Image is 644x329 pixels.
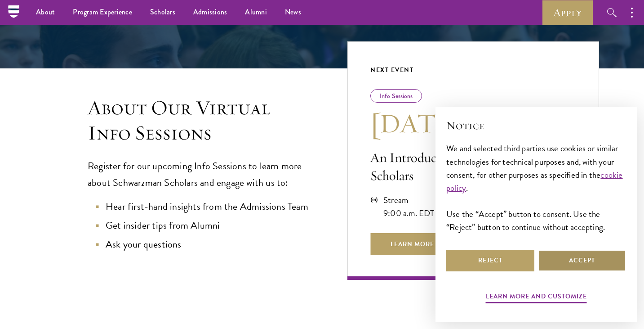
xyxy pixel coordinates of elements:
[347,41,599,280] a: Next Event Info Sessions [DATE] An Introduction to Schwarzman Scholars Stream 9:00 a.m. EDT Learn...
[97,198,311,215] li: Hear first-hand insights from the Admissions Team
[370,89,422,103] div: Info Sessions
[446,118,626,133] h2: Notice
[486,291,587,305] button: Learn more and customize
[370,107,576,140] h3: [DATE]
[446,250,534,271] button: Reject
[88,95,311,146] h3: About Our Virtual Info Sessions
[538,250,626,271] button: Accept
[370,233,454,255] span: Learn More
[97,236,311,253] li: Ask your questions
[383,207,435,220] div: 9:00 a.m. EDT
[383,194,435,207] div: Stream
[88,158,311,191] p: Register for our upcoming Info Sessions to learn more about Schwarzman Scholars and engage with u...
[370,64,576,76] div: Next Event
[97,217,311,234] li: Get insider tips from Alumni
[446,168,623,194] a: cookie policy
[446,142,626,233] div: We and selected third parties use cookies or similar technologies for technical purposes and, wit...
[370,149,576,185] p: An Introduction to Schwarzman Scholars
